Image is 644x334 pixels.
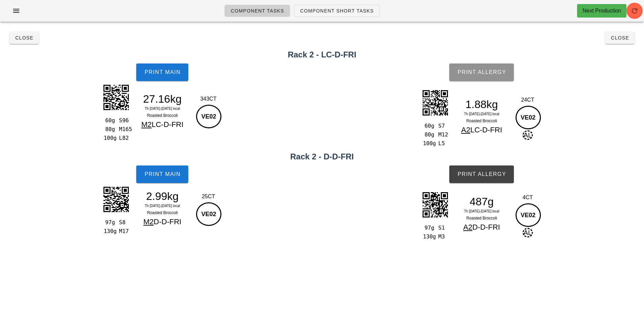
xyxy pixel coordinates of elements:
[145,204,180,208] span: Th [DATE]-[DATE] local
[116,125,130,134] div: M165
[461,126,470,134] span: A2
[418,188,452,222] img: IcQlqwzV0UQuawbXkOIS3Y5i76BvqJJj4PGcvsAAAAAElFTkSuQmCC
[422,122,435,130] div: 60g
[422,232,435,241] div: 130g
[452,99,511,109] div: 1.88kg
[133,209,192,216] div: Roasted Broccoli
[436,139,450,148] div: L5
[141,120,152,129] span: M2
[464,112,499,116] span: Th [DATE]-[DATE] local
[102,116,116,125] div: 60g
[514,194,542,202] div: 4CT
[116,134,130,143] div: L82
[436,122,450,130] div: S7
[605,32,635,44] button: Close
[463,223,472,231] span: A2
[143,217,154,226] span: M2
[224,5,290,17] a: Component Tasks
[194,192,222,201] div: 25CT
[516,203,541,227] div: VE02
[422,224,435,232] div: 97g
[472,223,500,231] span: D-D-FRI
[15,35,33,41] span: Close
[516,106,541,129] div: VE02
[4,49,640,61] h2: Rack 2 - LC-D-FRI
[116,116,130,125] div: S96
[294,5,380,17] a: Component Short Tasks
[133,191,192,201] div: 2.99kg
[418,86,452,120] img: ZcgamSxd3HUlUgQFTFmu0DpFlg1X2AqIo12wdIs8Cq+wBRFWu2D5BmgVX3AaIq1mwfIM0Cq+4DRFWs2T5AmgVW3f8CcWWAPsJ...
[523,228,533,237] span: AL
[116,218,130,227] div: S8
[436,130,450,139] div: M12
[436,224,450,232] div: S1
[133,112,192,119] div: Roasted Broccoli
[102,125,116,134] div: 80g
[422,139,435,148] div: 100g
[514,96,542,104] div: 24CT
[452,118,511,124] div: Roasted Broccoli
[9,32,39,44] button: Close
[102,227,116,236] div: 130g
[102,218,116,227] div: 97g
[196,202,221,226] div: VE02
[523,130,533,140] span: AL
[452,215,511,222] div: Roasted Broccoli
[582,7,621,15] div: Next Production
[436,232,450,241] div: M3
[136,165,188,183] button: Print Main
[145,107,180,110] span: Th [DATE]-[DATE] local
[422,130,435,139] div: 80g
[133,94,192,104] div: 27.16kg
[611,35,629,41] span: Close
[99,80,133,114] img: WGYk+50CDvwAAAABJRU5ErkJggg==
[464,209,499,213] span: Th [DATE]-[DATE] local
[144,171,181,177] span: Print Main
[194,95,222,103] div: 343CT
[154,217,182,226] span: D-D-FRI
[470,126,502,134] span: LC-D-FRI
[449,165,514,183] button: Print Allergy
[196,105,221,128] div: VE02
[457,69,506,75] span: Print Allergy
[457,171,506,177] span: Print Allergy
[99,182,133,216] img: tISHEv+MaSYiakWovUv07vetXKEQFLIQM+DZhdS1CslklnPgkvZGsO75kkb5ENupMZeROzJmsbv7duywy4RAwSBaqwKujNwGV...
[151,120,183,129] span: LC-D-FRI
[449,63,514,81] button: Print Allergy
[116,227,130,236] div: M17
[300,8,374,14] span: Component Short Tasks
[452,197,511,207] div: 487g
[136,63,188,81] button: Print Main
[230,8,284,14] span: Component Tasks
[4,151,640,163] h2: Rack 2 - D-D-FRI
[144,69,181,75] span: Print Main
[102,134,116,143] div: 100g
